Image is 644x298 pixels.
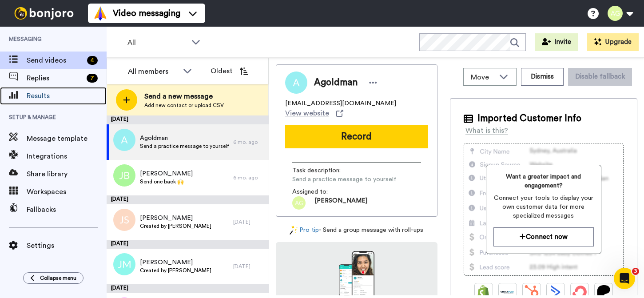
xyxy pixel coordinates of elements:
[113,7,180,20] span: Video messaging
[493,172,594,190] span: Want a greater impact and engagement?
[290,226,298,235] img: magic-wand.svg
[477,112,581,125] span: Imported Customer Info
[127,37,187,48] span: All
[233,219,264,226] div: [DATE]
[285,108,343,119] a: View website
[292,196,306,210] img: ag.png
[140,258,211,267] span: [PERSON_NAME]
[113,253,135,275] img: jm.png
[292,166,354,175] span: Task description :
[521,68,564,86] button: Dismiss
[27,55,83,66] span: Send videos
[113,209,135,231] img: js.png
[87,56,98,65] div: 4
[11,7,77,20] img: bj-logo-header-white.svg
[27,169,107,179] span: Share library
[285,108,329,119] span: View website
[292,187,354,196] span: Assigned to:
[587,33,639,51] button: Upgrade
[107,240,269,249] div: [DATE]
[27,73,83,83] span: Replies
[233,139,264,146] div: 6 mo. ago
[140,134,229,143] span: Agoldman
[204,62,255,80] button: Oldest
[23,272,83,284] button: Collapse menu
[632,268,639,275] span: 3
[140,178,193,185] span: Send one back 🙌
[140,169,193,178] span: [PERSON_NAME]
[128,66,179,77] div: All members
[292,175,396,184] span: Send a practice message to yourself
[233,263,264,270] div: [DATE]
[493,227,594,246] button: Connect now
[93,6,107,20] img: vm-color.svg
[140,267,211,274] span: Created by [PERSON_NAME]
[87,74,98,83] div: 7
[107,195,269,204] div: [DATE]
[285,125,428,148] button: Record
[113,164,135,187] img: jb.png
[493,194,594,220] span: Connect your tools to display your own customer data for more specialized messages
[285,72,307,94] img: Image of Agoldman
[233,174,264,181] div: 6 mo. ago
[614,268,635,289] iframe: Intercom live chat
[290,226,319,235] a: Pro tip
[140,223,211,230] span: Created by [PERSON_NAME]
[314,196,367,210] span: [PERSON_NAME]
[285,99,396,108] span: [EMAIL_ADDRESS][DOMAIN_NAME]
[314,76,358,89] span: Agoldman
[471,72,495,83] span: Move
[107,284,269,293] div: [DATE]
[40,274,76,282] span: Collapse menu
[27,133,107,144] span: Message template
[144,91,224,102] span: Send a new message
[140,214,211,223] span: [PERSON_NAME]
[27,91,107,101] span: Results
[27,187,107,197] span: Workspaces
[535,33,578,51] button: Invite
[140,143,229,150] span: Send a practice message to yourself
[144,102,224,109] span: Add new contact or upload CSV
[568,68,632,86] button: Disable fallback
[276,226,437,235] div: - Send a group message with roll-ups
[465,125,508,136] div: What is this?
[27,204,107,215] span: Fallbacks
[27,151,107,162] span: Integrations
[107,115,269,124] div: [DATE]
[113,129,135,151] img: a.png
[27,240,107,251] span: Settings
